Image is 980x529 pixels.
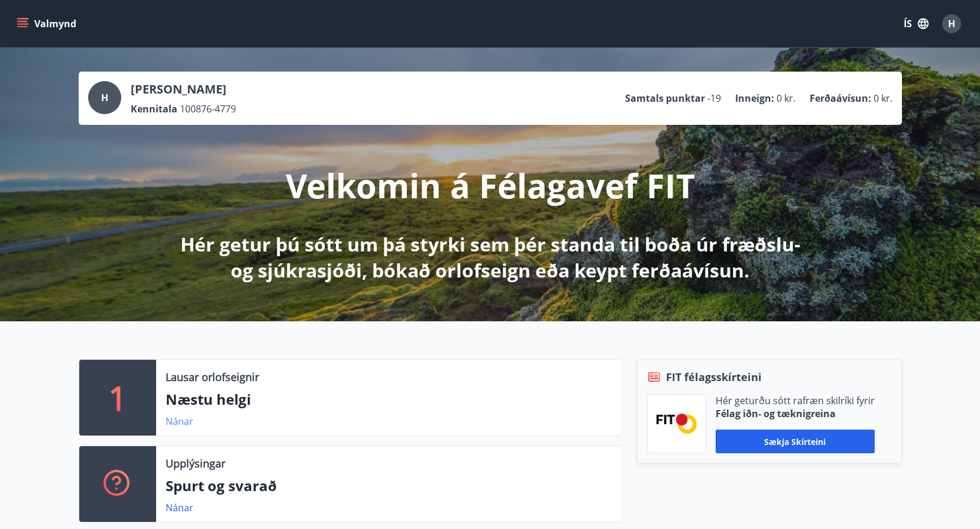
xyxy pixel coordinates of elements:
[14,13,81,34] button: menu
[166,369,259,385] p: Lausar orlofseignir
[131,102,177,115] p: Kennitala
[874,92,892,105] span: 0 kr.
[101,91,108,104] span: H
[937,9,966,38] button: H
[897,13,935,34] button: ÍS
[716,394,875,407] p: Hér geturðu sótt rafræn skilríki fyrir
[777,92,795,105] span: 0 kr.
[166,501,193,514] a: Nánar
[178,231,803,283] p: Hér getur þú sótt um þá styrki sem þér standa til boða úr fræðslu- og sjúkrasjóði, bókað orlofsei...
[735,92,774,105] p: Inneign :
[716,430,875,453] button: Sækja skírteini
[131,81,236,98] p: [PERSON_NAME]
[180,102,236,115] span: 100876-4779
[166,389,613,409] p: Næstu helgi
[666,369,762,385] span: FIT félagsskírteini
[108,375,127,420] p: 1
[810,92,871,105] p: Ferðaávísun :
[948,17,955,30] span: H
[166,476,613,496] p: Spurt og svarað
[656,414,697,433] img: FPQVkF9lTnNbbaRSFyT17YYeljoOGk5m51IhT0bO.png
[166,456,225,471] p: Upplýsingar
[716,407,875,420] p: Félag iðn- og tæknigreina
[286,163,695,208] p: Velkomin á Félagavef FIT
[707,92,721,105] span: -19
[166,415,193,428] a: Nánar
[625,92,705,105] p: Samtals punktar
